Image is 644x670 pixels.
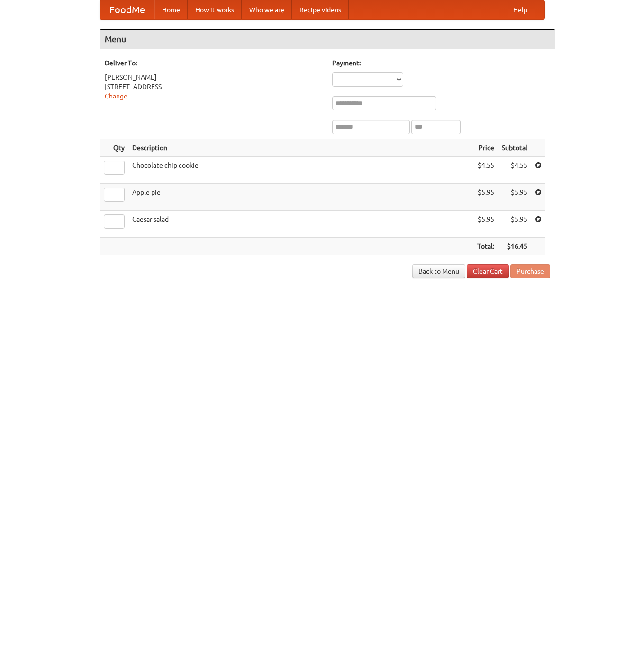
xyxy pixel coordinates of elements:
[105,72,323,82] div: [PERSON_NAME]
[105,92,127,100] a: Change
[498,211,531,238] td: $5.95
[473,211,498,238] td: $5.95
[100,0,154,19] a: FoodMe
[292,0,349,19] a: Recipe videos
[498,184,531,211] td: $5.95
[506,0,535,19] a: Help
[128,139,473,157] th: Description
[473,184,498,211] td: $5.95
[498,157,531,184] td: $4.55
[128,184,473,211] td: Apple pie
[100,30,555,49] h4: Menu
[473,238,498,255] th: Total:
[188,0,242,19] a: How it works
[332,58,550,68] h5: Payment:
[154,0,188,19] a: Home
[473,139,498,157] th: Price
[242,0,292,19] a: Who we are
[412,264,465,278] a: Back to Menu
[467,264,509,278] a: Clear Cart
[510,264,550,278] button: Purchase
[105,82,323,91] div: [STREET_ADDRESS]
[498,139,531,157] th: Subtotal
[473,157,498,184] td: $4.55
[128,157,473,184] td: Chocolate chip cookie
[128,211,473,238] td: Caesar salad
[498,238,531,255] th: $16.45
[105,58,323,68] h5: Deliver To:
[100,139,128,157] th: Qty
